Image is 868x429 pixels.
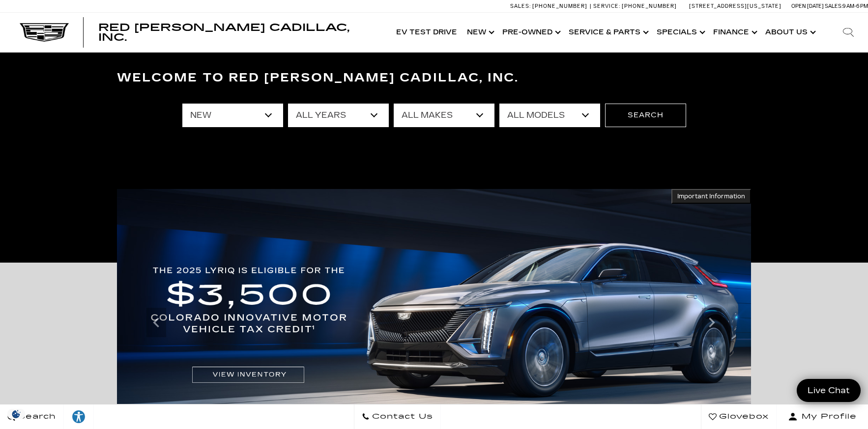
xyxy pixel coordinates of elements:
img: Cadillac Dark Logo with Cadillac White Text [20,23,69,42]
a: Contact Us [354,404,441,429]
span: Sales: [510,3,531,9]
select: Filter by year [288,104,389,127]
a: EV Test Drive [391,13,462,52]
a: Service & Parts [564,13,652,52]
div: Previous [146,308,166,337]
img: Opt-Out Icon [5,409,28,419]
a: Live Chat [797,379,861,402]
span: Open [DATE] [791,3,824,9]
span: Red [PERSON_NAME] Cadillac, Inc. [98,22,349,43]
span: Sales: [825,3,842,9]
select: Filter by make [394,104,494,127]
div: Next [702,308,722,337]
span: [PHONE_NUMBER] [532,3,587,9]
a: Specials [652,13,708,52]
span: Service: [593,3,620,9]
button: Important Information [671,189,751,204]
span: 9 AM-6 PM [842,3,868,9]
a: [STREET_ADDRESS][US_STATE] [689,3,781,9]
a: Explore your accessibility options [64,404,94,429]
span: [PHONE_NUMBER] [622,3,677,9]
div: Explore your accessibility options [64,409,93,424]
section: Click to Open Cookie Consent Modal [5,409,28,419]
a: Red [PERSON_NAME] Cadillac, Inc. [98,23,381,42]
a: Glovebox [701,404,777,429]
a: New [462,13,497,52]
select: Filter by type [182,104,283,127]
h3: Welcome to Red [PERSON_NAME] Cadillac, Inc. [117,68,751,88]
span: Important Information [677,192,745,200]
a: Sales: [PHONE_NUMBER] [510,3,590,9]
span: My Profile [798,410,857,424]
button: Search [605,104,686,127]
span: Contact Us [370,410,433,424]
span: Search [15,410,56,424]
button: Open user profile menu [777,404,868,429]
a: Pre-Owned [497,13,564,52]
a: About Us [760,13,819,52]
a: Service: [PHONE_NUMBER] [590,3,679,9]
a: Finance [708,13,760,52]
span: Live Chat [803,385,855,396]
span: Glovebox [717,410,769,424]
select: Filter by model [499,104,600,127]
